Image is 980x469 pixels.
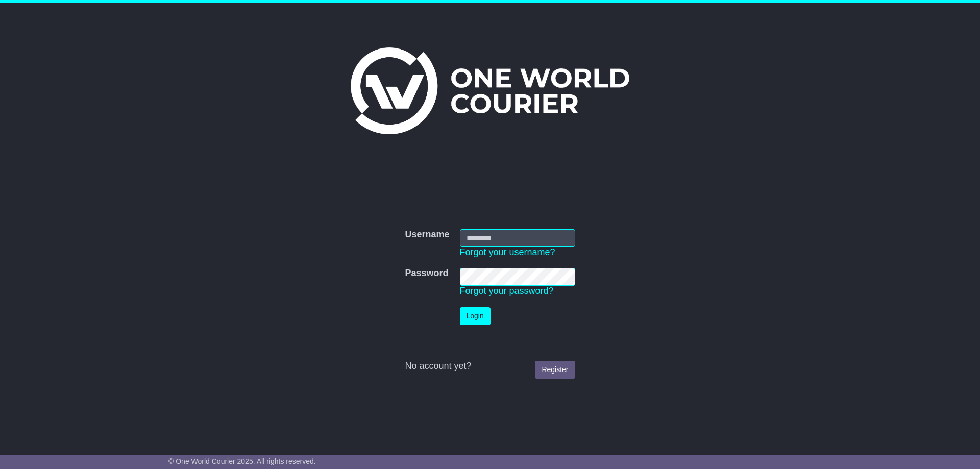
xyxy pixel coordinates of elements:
a: Forgot your username? [460,247,555,257]
img: One World [351,47,629,134]
span: © One World Courier 2025. All rights reserved. [168,457,316,465]
button: Login [460,307,491,325]
label: Username [405,229,449,240]
label: Password [405,268,448,279]
a: Forgot your password? [460,286,554,296]
a: Register [535,361,575,379]
div: No account yet? [405,361,575,372]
